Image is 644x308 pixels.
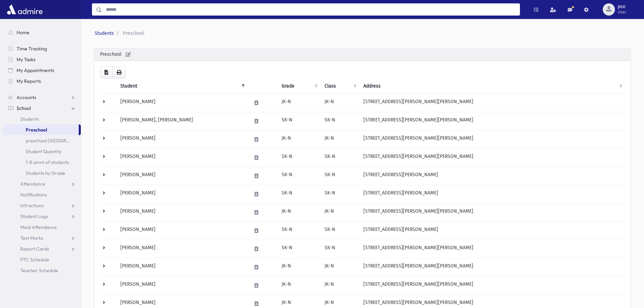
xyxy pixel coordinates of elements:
td: [STREET_ADDRESS][PERSON_NAME][PERSON_NAME] [359,277,625,295]
td: [PERSON_NAME] [116,167,247,185]
td: JK-N [320,204,359,222]
td: SK-N [278,167,320,185]
span: Preschool [123,30,144,36]
div: Preschool [95,48,630,61]
span: psn [618,4,626,9]
td: SK-N [278,185,320,204]
a: Meal Attendance [3,222,81,233]
th: Student: activate to sort column descending [116,78,247,94]
td: [STREET_ADDRESS][PERSON_NAME][PERSON_NAME] [359,258,625,277]
a: Students [3,114,81,124]
td: [STREET_ADDRESS][PERSON_NAME] [359,222,625,240]
span: Notifications [20,192,47,198]
a: Student Quantity [3,146,81,157]
td: JK-N [320,258,359,277]
td: [STREET_ADDRESS][PERSON_NAME][PERSON_NAME] [359,240,625,258]
span: Home [17,29,29,35]
td: [PERSON_NAME] [116,131,247,149]
a: Time Tracking [3,43,81,54]
td: SK-N [278,222,320,240]
td: [PERSON_NAME] [116,185,247,204]
a: 1-8 amnt of students [3,157,81,168]
td: JK-N [278,204,320,222]
th: Address: activate to sort column ascending [359,78,625,94]
span: PTC Schedule [20,257,49,263]
span: My Appointments [17,67,54,73]
a: My Reports [3,76,81,87]
td: SK-N [278,149,320,167]
nav: breadcrumb [95,30,628,37]
span: Time Tracking [17,46,47,52]
a: Students by Grade [3,168,81,179]
td: SK-N [278,112,320,131]
td: [PERSON_NAME] [116,94,247,112]
td: [PERSON_NAME] [116,149,247,167]
td: SK-N [320,222,359,240]
a: Test Marks [3,233,81,243]
td: SK-N [320,149,359,167]
td: [STREET_ADDRESS][PERSON_NAME][PERSON_NAME] [359,112,625,131]
span: School [17,105,31,111]
td: [STREET_ADDRESS][PERSON_NAME][PERSON_NAME] [359,131,625,149]
td: [STREET_ADDRESS][PERSON_NAME] [359,185,625,204]
a: Notifications [3,189,81,200]
span: Test Marks [20,235,43,241]
td: SK-N [320,185,359,204]
a: preschool [GEOGRAPHIC_DATA] [3,135,81,146]
span: Attendance [20,181,45,187]
span: Meal Attendance [20,224,57,230]
td: [PERSON_NAME] [116,204,247,222]
span: My Reports [17,78,41,84]
span: Students [20,116,39,122]
td: JK-N [278,258,320,277]
a: Students [95,30,114,36]
a: Infractions [3,200,81,211]
span: User [618,9,626,15]
a: My Tasks [3,54,81,65]
td: JK-N [320,94,359,112]
td: JK-N [278,277,320,295]
td: [STREET_ADDRESS][PERSON_NAME][PERSON_NAME] [359,149,625,167]
a: PTC Schedule [3,254,81,265]
a: Preschool [3,124,79,135]
span: My Tasks [17,56,35,63]
a: Report Cards [3,243,81,254]
a: Accounts [3,92,81,103]
td: JK-N [278,131,320,149]
td: [PERSON_NAME] [116,258,247,277]
td: [STREET_ADDRESS][PERSON_NAME][PERSON_NAME] [359,204,625,222]
a: My Appointments [3,65,81,76]
td: SK-N [320,240,359,258]
span: Teacher Schedule [20,267,58,274]
span: Accounts [17,94,36,100]
td: [PERSON_NAME] [116,240,247,258]
img: AdmirePro [5,3,44,16]
td: SK-N [278,240,320,258]
span: Infractions [20,203,44,209]
td: [STREET_ADDRESS][PERSON_NAME] [359,167,625,185]
span: Report Cards [20,246,49,252]
td: [PERSON_NAME] [116,222,247,240]
input: Search [102,3,520,16]
td: SK-N [320,112,359,131]
a: Teacher Schedule [3,265,81,276]
td: JK-N [320,277,359,295]
td: [STREET_ADDRESS][PERSON_NAME][PERSON_NAME] [359,94,625,112]
button: CSV [100,66,113,78]
button: Print [112,66,126,78]
td: JK-N [278,94,320,112]
th: Class: activate to sort column ascending [320,78,359,94]
a: Attendance [3,179,81,189]
td: SK-N [320,167,359,185]
td: [PERSON_NAME], [PERSON_NAME] [116,112,247,131]
td: [PERSON_NAME] [116,277,247,295]
span: Student Logs [20,213,48,219]
a: Student Logs [3,211,81,222]
td: JK-N [320,131,359,149]
a: School [3,103,81,114]
th: Grade: activate to sort column ascending [278,78,320,94]
a: Home [3,27,81,38]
